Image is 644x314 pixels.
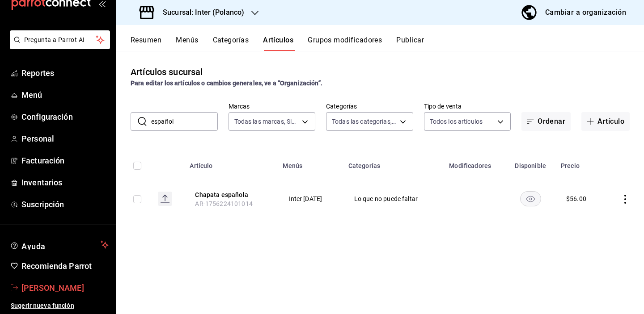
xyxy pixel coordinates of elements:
[581,112,630,131] button: Artículo
[555,149,604,177] th: Precio
[21,111,109,123] span: Configuración
[621,195,630,204] button: actions
[234,117,299,126] span: Todas las marcas, Sin marca
[131,65,203,79] div: Artículos sucursal
[21,155,109,167] span: Facturación
[354,196,432,202] span: Lo que no puede faltar
[131,36,644,51] div: navigation tabs
[21,260,109,272] span: Recomienda Parrot
[195,200,252,207] span: AR-1756224101014
[131,80,322,87] strong: Para editar los artículos o cambios generales, ve a “Organización”.
[151,113,218,130] input: Buscar artículo
[24,35,96,45] span: Pregunta a Parrot AI
[506,149,555,177] th: Disponible
[21,67,109,79] span: Reportes
[21,89,109,101] span: Menú
[332,117,397,126] span: Todas las categorías, Sin categoría
[424,103,511,109] label: Tipo de venta
[326,103,413,109] label: Categorías
[521,112,571,131] button: Ordenar
[11,301,109,310] span: Sugerir nueva función
[6,42,110,51] a: Pregunta a Parrot AI
[566,194,586,203] div: $ 56.00
[21,282,109,294] span: [PERSON_NAME]
[396,36,424,51] button: Publicar
[229,103,316,109] label: Marcas
[156,7,244,18] h3: Sucursal: Inter (Polanco)
[343,149,444,177] th: Categorías
[288,196,331,202] span: Inter [DATE]
[520,191,541,206] button: availability-product
[263,36,293,51] button: Artículos
[21,239,97,250] span: Ayuda
[545,6,626,19] div: Cambiar a organización
[21,176,109,188] span: Inventarios
[21,133,109,145] span: Personal
[195,190,267,199] button: edit-product-location
[430,117,483,126] span: Todos los artículos
[176,36,198,51] button: Menús
[308,36,382,51] button: Grupos modificadores
[21,198,109,210] span: Suscripción
[277,149,343,177] th: Menús
[10,30,110,49] button: Pregunta a Parrot AI
[131,36,161,51] button: Resumen
[213,36,249,51] button: Categorías
[184,149,277,177] th: Artículo
[444,149,505,177] th: Modificadores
